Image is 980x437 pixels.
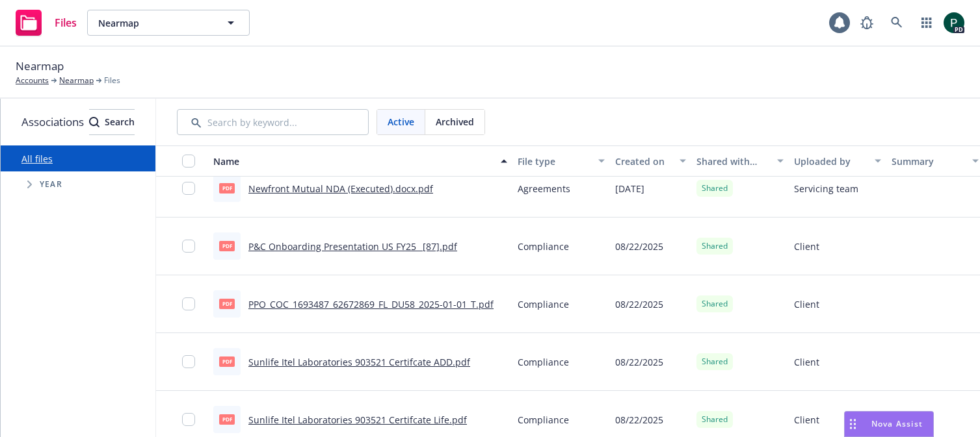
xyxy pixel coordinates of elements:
[794,240,819,253] span: Client
[248,298,494,310] a: PPO_COC_1693487_62672869_FL_DU58_2025-01-01_T.pdf
[59,75,94,86] a: Nearmap
[696,155,769,168] div: Shared with client
[892,155,964,168] div: Summary
[219,299,235,308] span: pdf
[248,414,467,426] a: Sunlife Itel Laboratories 903521 Certifcate Life.pdf
[518,297,569,311] span: Compliance
[177,109,369,135] input: Search by keyword...
[388,115,414,129] span: Active
[248,356,470,368] a: Sunlife Itel Laboratories 903521 Certifcate ADD.pdf
[914,10,940,36] a: Switch app
[512,145,610,177] button: File type
[16,58,64,75] span: Nearmap
[794,297,819,311] span: Client
[89,109,135,135] button: SearchSearch
[615,355,663,369] span: 08/22/2025
[248,182,433,195] a: Newfront Mutual NDA (Executed).docx.pdf
[871,418,923,429] span: Nova Assist
[10,5,82,41] a: Files
[219,241,235,251] span: pdf
[702,356,728,368] span: Shared
[16,75,49,86] a: Accounts
[182,297,195,310] input: Toggle Row Selected
[789,145,886,177] button: Uploaded by
[518,182,570,195] span: Agreements
[844,411,934,437] button: Nova Assist
[436,115,474,129] span: Archived
[182,355,195,368] input: Toggle Row Selected
[702,414,728,425] span: Shared
[702,182,728,194] span: Shared
[55,18,77,28] span: Files
[182,182,195,195] input: Toggle Row Selected
[854,10,880,36] a: Report a Bug
[1,171,155,197] div: Tree Example
[518,413,569,427] span: Compliance
[615,182,644,195] span: [DATE]
[702,298,728,310] span: Shared
[219,414,235,424] span: pdf
[518,155,590,168] div: File type
[615,413,663,427] span: 08/22/2025
[518,240,569,253] span: Compliance
[248,240,457,253] a: P&C Onboarding Presentation US FY25 _[87].pdf
[213,155,493,168] div: Name
[182,240,195,253] input: Toggle Row Selected
[40,181,62,188] span: Year
[615,155,672,168] div: Created on
[182,413,195,426] input: Toggle Row Selected
[615,240,663,253] span: 08/22/2025
[21,114,84,131] span: Associations
[691,145,789,177] button: Shared with client
[89,110,135,134] div: Search
[845,412,861,436] div: Drag to move
[87,10,250,36] button: Nearmap
[794,413,819,427] span: Client
[794,355,819,369] span: Client
[518,355,569,369] span: Compliance
[615,297,663,311] span: 08/22/2025
[702,240,728,252] span: Shared
[219,356,235,366] span: pdf
[104,75,120,86] span: Files
[182,155,195,168] input: Select all
[610,145,691,177] button: Created on
[884,10,910,36] a: Search
[208,145,512,177] button: Name
[98,16,211,30] span: Nearmap
[794,155,867,168] div: Uploaded by
[219,183,235,193] span: pdf
[21,153,53,165] a: All files
[794,182,858,195] span: Servicing team
[944,12,964,33] img: photo
[89,117,99,127] svg: Search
